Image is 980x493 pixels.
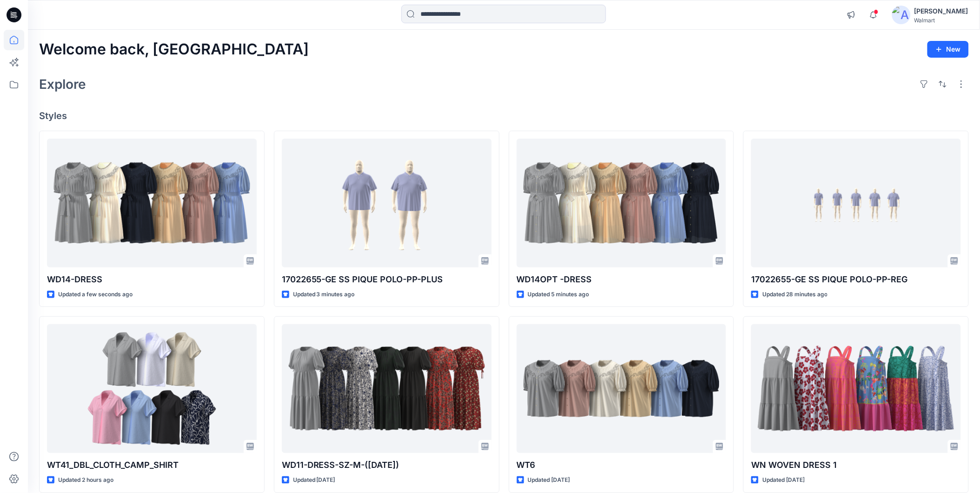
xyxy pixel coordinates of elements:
[39,77,86,92] h2: Explore
[282,324,492,453] a: WD11-DRESS-SZ-M-(24-07-25)
[58,290,133,300] p: Updated a few seconds ago
[762,290,827,300] p: Updated 28 minutes ago
[927,41,969,58] button: New
[892,6,911,24] img: avatar
[517,273,727,286] p: WD14OPT -DRESS
[517,324,727,453] a: WT6
[528,475,570,485] p: Updated [DATE]
[751,139,961,267] a: 17022655-GE SS PIQUE POLO-PP-REG
[282,273,492,286] p: 17022655-GE SS PIQUE POLO-PP-PLUS
[39,110,969,121] h4: Styles
[47,139,257,267] a: WD14-DRESS
[528,290,589,300] p: Updated 5 minutes ago
[47,324,257,453] a: WT41_DBL_CLOTH_CAMP_SHIRT
[47,459,257,472] p: WT41_DBL_CLOTH_CAMP_SHIRT
[914,17,968,24] div: Walmart
[293,475,335,485] p: Updated [DATE]
[282,459,492,472] p: WD11-DRESS-SZ-M-([DATE])
[751,459,961,472] p: WN WOVEN DRESS 1
[751,324,961,453] a: WN WOVEN DRESS 1
[47,273,257,286] p: WD14-DRESS
[39,41,309,58] h2: Welcome back, [GEOGRAPHIC_DATA]
[751,273,961,286] p: 17022655-GE SS PIQUE POLO-PP-REG
[293,290,355,300] p: Updated 3 minutes ago
[58,475,113,485] p: Updated 2 hours ago
[914,6,968,17] div: [PERSON_NAME]
[762,475,805,485] p: Updated [DATE]
[517,139,727,267] a: WD14OPT -DRESS
[282,139,492,267] a: 17022655-GE SS PIQUE POLO-PP-PLUS
[517,459,727,472] p: WT6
